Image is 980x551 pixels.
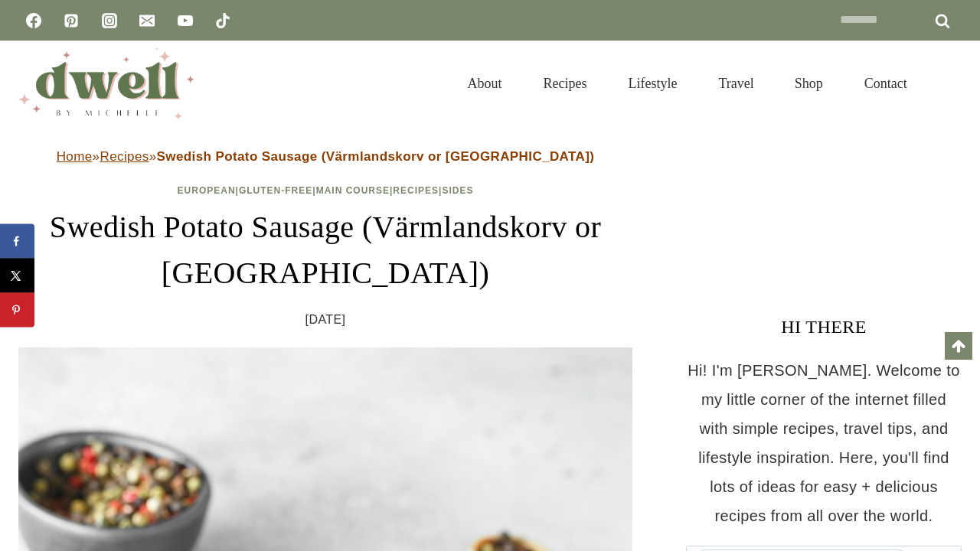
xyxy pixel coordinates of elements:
[94,5,125,36] a: Instagram
[207,5,238,36] a: TikTok
[393,185,439,196] a: Recipes
[686,313,962,341] h3: HI THERE
[100,149,149,164] a: Recipes
[686,356,962,530] p: Hi! I'm [PERSON_NAME]. Welcome to my little corner of the internet filled with simple recipes, tr...
[239,185,312,196] a: Gluten-Free
[945,332,972,360] a: Scroll to top
[446,57,522,110] a: About
[522,57,607,110] a: Recipes
[178,185,474,196] span: | | | |
[157,149,595,164] strong: Swedish Potato Sausage (Värmlandskorv or [GEOGRAPHIC_DATA])
[305,308,346,331] time: [DATE]
[697,57,774,110] a: Travel
[18,5,49,36] a: Facebook
[170,5,201,36] a: YouTube
[442,185,473,196] a: Sides
[18,204,632,296] h1: Swedish Potato Sausage (Värmlandskorv or [GEOGRAPHIC_DATA])
[132,5,162,36] a: Email
[18,48,194,119] img: DWELL by michelle
[446,57,928,110] nav: Primary Navigation
[936,70,962,96] button: View Search Form
[844,57,928,110] a: Contact
[607,57,697,110] a: Lifestyle
[56,5,87,36] a: Pinterest
[57,149,595,164] span: » »
[774,57,844,110] a: Shop
[316,185,390,196] a: Main Course
[178,185,236,196] a: European
[57,149,93,164] a: Home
